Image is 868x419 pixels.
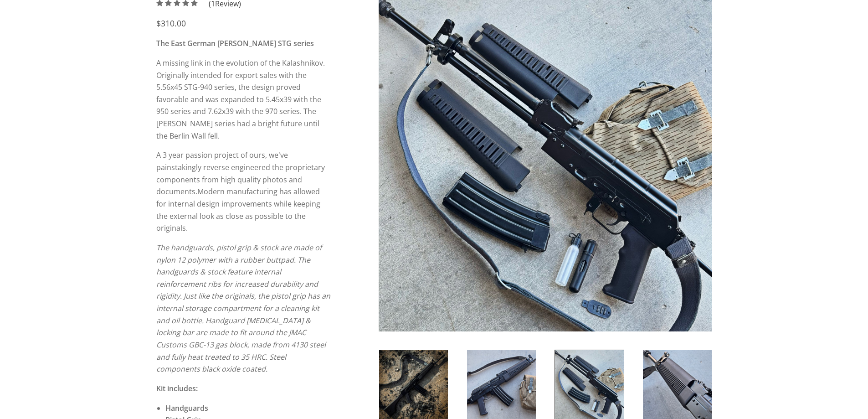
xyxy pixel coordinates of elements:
[156,243,330,374] em: The handguards, pistol grip & stock are made of nylon 12 polymer with a rubber buttpad. The handg...
[156,38,314,48] strong: The East German [PERSON_NAME] STG series
[156,383,198,393] strong: Kit includes:
[156,186,320,233] span: Modern manufacturing has allowed for internal design improvements while keeping the external look...
[156,149,331,234] p: A 3 year passion project of ours, we've painstakingly reverse engineered the proprietary componen...
[156,18,186,29] span: $310.00
[165,403,208,413] strong: Handguards
[156,57,331,142] p: A missing link in the evolution of the Kalashnikov. Originally intended for export sales with the...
